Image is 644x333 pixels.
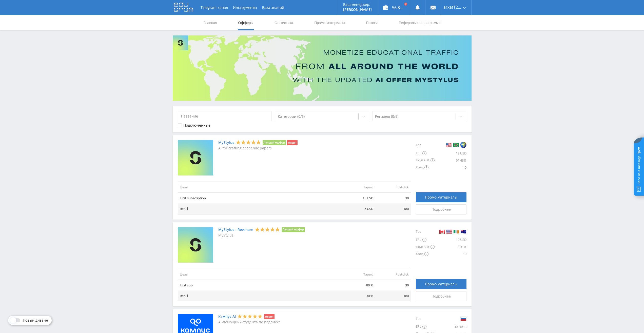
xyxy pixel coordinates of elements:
[435,236,466,243] div: 10 USD
[416,140,435,150] div: Гео
[435,243,466,250] div: 3.31%
[435,150,466,157] div: 13 USD
[23,318,48,322] span: Новый дизайн
[416,150,435,157] div: EPL
[287,140,297,145] li: Акция
[178,140,213,175] img: MyStylus
[435,250,466,258] div: 10
[218,146,298,150] p: AI for crafting academic papers
[416,227,435,236] div: Гео
[203,15,218,30] a: Главная
[183,123,210,127] div: Подключенные
[375,182,411,192] td: Postclick
[435,157,466,164] div: 97.43%
[375,269,411,280] td: Postclick
[398,15,441,30] a: Реферальная программа
[236,140,261,145] div: 5 Stars
[264,314,275,319] li: Акция
[375,193,411,204] td: 30
[178,203,340,214] td: Rebill
[282,227,305,232] li: Лучший оффер
[416,243,435,250] div: Подтв. %
[375,203,411,214] td: 180
[340,290,375,301] td: 30 %
[178,111,272,121] input: Название
[432,207,451,211] span: Подробнее
[365,15,378,30] a: Потоки
[435,323,466,330] div: 300 RUB
[340,203,375,214] td: 5 USD
[178,290,340,301] td: Rebill
[255,227,280,232] div: 5 Stars
[178,280,340,290] td: First sub
[340,193,375,204] td: 15 USD
[416,192,466,202] a: Промо-материалы
[416,164,435,171] div: Холд
[443,5,461,9] span: arxat1268
[343,8,372,12] p: [PERSON_NAME]
[218,141,234,145] a: MyStylus
[416,323,435,330] div: EPL
[178,269,340,280] td: Цель
[416,157,435,164] div: Подтв. %
[178,193,340,204] td: First subscription
[416,279,466,289] a: Промо-материалы
[416,204,466,214] a: Подробнее
[435,164,466,171] div: 10
[340,280,375,290] td: 80 %
[343,3,372,7] p: Ваш менеджер:
[416,250,435,258] div: Холд
[218,315,236,319] a: Кампус AI
[416,291,466,301] a: Подробнее
[425,195,457,199] span: Промо-материалы
[416,314,435,323] div: Гео
[218,228,253,232] a: MyStylus - Revshare
[178,227,213,263] img: MyStylus - Revshare
[173,35,472,101] img: Banner
[425,282,457,286] span: Промо-материалы
[340,182,375,192] td: Тариф
[238,15,254,30] a: Офферы
[237,314,263,319] div: 5 Stars
[314,15,345,30] a: Промо-материалы
[178,182,340,192] td: Цель
[218,233,305,237] p: MyStylus
[218,320,281,324] p: AI-помощник студента по подписке
[432,294,451,298] span: Подробнее
[274,15,294,30] a: Статистика
[375,290,411,301] td: 180
[340,269,375,280] td: Тариф
[375,280,411,290] td: 30
[416,236,435,243] div: EPL
[263,140,286,145] li: Лучший оффер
